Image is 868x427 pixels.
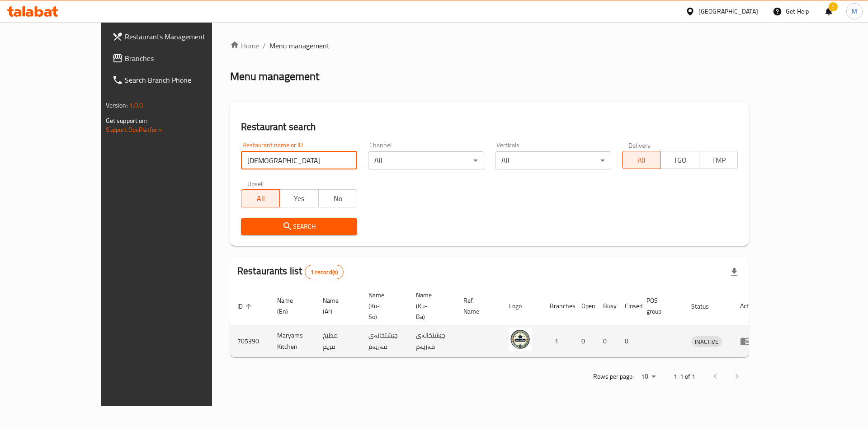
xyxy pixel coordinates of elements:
span: Search [248,221,350,232]
button: All [241,189,280,207]
div: Export file [723,261,745,283]
span: No [322,192,354,205]
img: Maryams Kitchen [509,328,532,351]
span: POS group [646,295,673,317]
table: enhanced table [230,287,764,357]
span: Status [691,301,721,312]
input: Search for restaurant name or ID.. [241,151,357,169]
a: Search Branch Phone [105,69,246,91]
span: All [626,154,657,167]
li: / [263,40,266,51]
th: Busy [596,287,618,325]
span: Name (En) [277,295,305,317]
a: Support.OpsPlatform [106,124,163,136]
p: Rows per page: [593,371,634,382]
td: Maryams Kitchen [270,325,316,357]
div: All [368,151,484,169]
span: ID [237,301,255,312]
span: Restaurants Management [125,31,239,42]
span: Version: [106,99,128,111]
th: Closed [618,287,639,325]
a: Restaurants Management [105,26,246,47]
span: Yes [283,192,315,205]
div: Menu [740,336,757,347]
span: INACTIVE [691,337,722,347]
span: Branches [125,53,239,64]
th: Action [733,287,764,325]
button: TGO [660,151,699,169]
label: Delivery [628,142,651,148]
span: All [245,192,276,205]
span: 1.0.0 [129,99,143,111]
span: Get support on: [106,115,147,127]
span: Name (Ku-So) [368,290,398,322]
p: 1-1 of 1 [674,371,695,382]
span: Name (Ar) [323,295,350,317]
span: Ref. Name [463,295,491,317]
th: Logo [502,287,542,325]
div: INACTIVE [691,336,722,347]
h2: Menu management [230,69,319,84]
button: No [318,189,357,207]
div: Total records count [305,265,344,279]
button: All [622,151,661,169]
label: Upsell [247,180,264,187]
span: 1 record(s) [305,268,344,277]
th: Open [574,287,596,325]
td: 1 [542,325,574,357]
span: TMP [703,154,734,167]
td: 0 [618,325,639,357]
td: 0 [574,325,596,357]
button: Search [241,218,357,235]
span: Menu management [269,40,330,51]
nav: breadcrumb [230,40,749,51]
div: [GEOGRAPHIC_DATA] [698,6,758,16]
div: All [495,151,611,169]
span: M [852,6,857,16]
h2: Restaurants list [237,264,344,279]
td: 0 [596,325,618,357]
a: Branches [105,47,246,69]
h2: Restaurant search [241,120,738,134]
span: TGO [665,154,696,167]
td: چێشتخانەی مەریەم [409,325,456,357]
button: Yes [279,189,318,207]
span: Name (Ku-Ba) [416,290,445,322]
td: 705390 [230,325,270,357]
th: Branches [542,287,574,325]
span: Search Branch Phone [125,75,239,85]
td: چێشتخانەی مەریەم [361,325,409,357]
button: TMP [699,151,738,169]
td: مطبخ مريم [316,325,361,357]
div: Rows per page: [637,370,659,384]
